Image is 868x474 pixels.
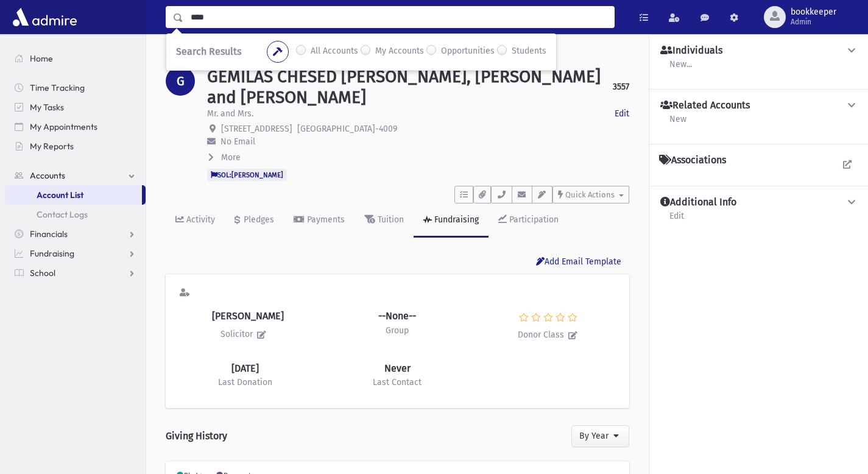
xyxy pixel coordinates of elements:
h4: Additional Info [660,196,736,209]
span: Contact Logs [37,209,88,220]
div: Participation [507,214,559,225]
span: No Email [221,136,255,147]
a: Edit [669,209,685,231]
strong: 3557 [613,80,629,93]
span: My Tasks [30,102,64,113]
h4: Individuals [660,44,722,57]
h6: [PERSON_NAME] [207,311,284,321]
span: School [30,267,55,278]
div: Fundraising [432,214,479,225]
a: New... [669,57,693,79]
span: Fundraising [30,248,74,259]
span: [STREET_ADDRESS] [221,124,292,134]
button: Add Email Template [528,252,629,274]
span: Financials [30,228,68,239]
button: Additional Info [659,196,858,209]
a: Time Tracking [5,78,146,97]
label: Students [512,44,546,59]
div: Payments [305,214,345,225]
a: Edit [615,107,629,120]
span: Admin [791,17,836,27]
span: Accounts [30,170,65,181]
h6: [DATE] [231,364,259,373]
p: Donor Class [518,327,582,344]
a: Accounts [166,50,210,60]
a: New [669,112,687,134]
a: Pledges [225,203,284,238]
h6: Solicitor [221,326,270,344]
label: Opportunities [441,44,495,59]
div: Tuition [375,214,404,225]
a: Participation [489,203,568,238]
a: Accounts [5,166,146,185]
span: Home [30,53,53,64]
a: Financials [5,224,146,244]
a: Home [5,49,146,68]
span: More [221,152,241,163]
label: All Accounts [311,44,358,59]
button: Related Accounts [659,99,858,112]
p: Last Donation [218,376,272,389]
span: My Appointments [30,121,97,132]
span: bookkeeper [791,7,836,17]
a: My Appointments [5,117,146,136]
h4: Related Accounts [660,99,750,112]
button: Individuals [659,44,858,57]
button: By Year [571,425,630,447]
a: Payments [284,203,355,238]
span: SOL:[PERSON_NAME] [207,169,287,181]
a: My Reports [5,136,146,156]
span: [GEOGRAPHIC_DATA]-4009 [297,124,397,134]
span: Time Tracking [30,82,85,93]
span: Account List [37,189,83,200]
h6: --None-- [378,311,416,321]
label: My Accounts [375,44,424,59]
div: Pledges [241,214,274,225]
img: AdmirePro [10,5,80,29]
h6: Never [384,364,411,373]
a: School [5,263,146,283]
a: My Tasks [5,97,146,117]
input: Search [183,6,614,28]
button: More [207,151,242,164]
div: Activity [184,214,215,225]
span: Search Results [176,46,241,57]
a: Account List [5,185,142,205]
h1: GEMILAS CHESED [PERSON_NAME], [PERSON_NAME] and [PERSON_NAME] [207,66,613,107]
nav: breadcrumb [166,49,210,66]
a: Tuition [355,203,414,238]
h4: Associations [659,154,726,166]
a: Fundraising [414,203,489,238]
h1: Giving History [166,420,227,451]
a: Fundraising [5,244,146,263]
button: Quick Actions [552,186,629,203]
h6: Group [386,326,409,336]
div: G [166,66,195,96]
p: Mr. and Mrs. [207,107,253,120]
span: By Year [579,431,609,441]
span: My Reports [30,141,74,152]
a: Activity [166,203,225,238]
a: Contact Logs [5,205,146,224]
p: Last Contact [373,376,422,389]
span: Quick Actions [565,190,615,199]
